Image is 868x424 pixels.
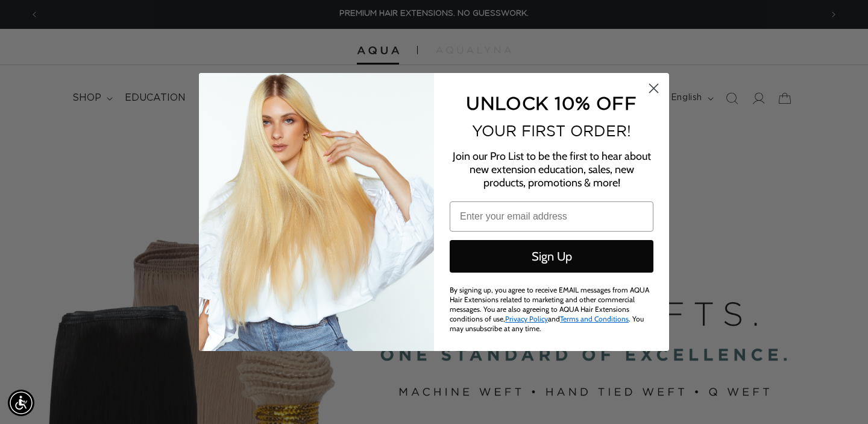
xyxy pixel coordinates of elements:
a: Privacy Policy [505,314,548,323]
span: By signing up, you agree to receive EMAIL messages from AQUA Hair Extensions related to marketing... [450,285,649,333]
button: Close dialog [643,78,664,99]
span: YOUR FIRST ORDER! [472,122,631,139]
iframe: Chat Widget [808,366,868,424]
div: Accessibility Menu [8,390,34,416]
input: Enter your email address [450,201,653,232]
img: daab8b0d-f573-4e8c-a4d0-05ad8d765127.png [199,73,434,351]
span: Join our Pro List to be the first to hear about new extension education, sales, new products, pro... [453,150,651,189]
a: Terms and Conditions [560,314,629,323]
button: Sign Up [450,240,653,273]
span: UNLOCK 10% OFF [466,93,637,113]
